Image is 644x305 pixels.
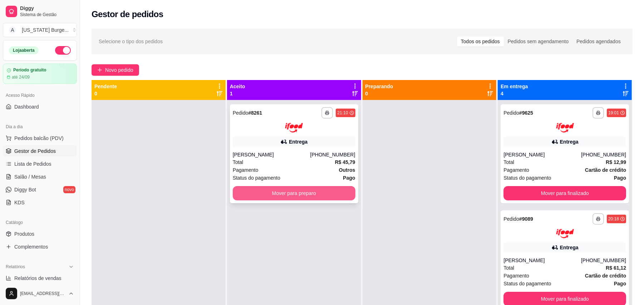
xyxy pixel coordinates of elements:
[3,272,77,284] a: Relatórios de vendas
[99,37,163,45] span: Selecione o tipo dos pedidos
[503,186,626,200] button: Mover para finalizado
[3,101,77,112] a: Dashboard
[556,229,574,239] img: ifood
[3,121,77,132] div: Dia a dia
[503,272,529,280] span: Pagamento
[572,36,625,46] div: Pedidos agendados
[457,36,504,46] div: Todos os pedidos
[230,83,245,90] p: Aceito
[519,110,533,116] strong: # 9625
[519,216,533,222] strong: # 9089
[3,217,77,228] div: Catálogo
[94,83,117,90] p: Pendente
[9,46,39,54] div: Loja aberta
[233,151,310,158] div: [PERSON_NAME]
[20,291,65,296] span: [EMAIL_ADDRESS][DOMAIN_NAME]
[14,160,51,167] span: Lista de Pedidos
[335,159,355,165] strong: R$ 45,79
[233,186,355,200] button: Mover para preparo
[3,90,77,101] div: Acesso Rápido
[365,83,393,90] p: Preparando
[581,151,626,158] div: [PHONE_NUMBER]
[3,23,77,37] button: Select a team
[3,132,77,144] button: Pedidos balcão (PDV)
[94,90,117,97] p: 0
[6,264,25,270] span: Relatórios
[14,135,64,142] span: Pedidos balcão (PDV)
[230,90,245,97] p: 1
[285,123,303,132] img: ifood
[560,138,579,145] div: Entrega
[503,216,519,222] span: Pedido
[55,46,71,55] button: Alterar Status
[3,145,77,157] a: Gestor de Pedidos
[14,147,56,155] span: Gestor de Pedidos
[105,66,133,74] span: Novo pedido
[339,167,355,173] strong: Outros
[14,199,25,206] span: KDS
[9,26,16,34] span: A
[560,244,579,251] div: Entrega
[501,83,528,90] p: Em entrega
[606,159,626,165] strong: R$ 12,99
[20,12,74,17] span: Sistema de Gestão
[233,174,280,182] span: Status do pagamento
[503,110,519,116] span: Pedido
[3,158,77,170] a: Lista de Pedidos
[556,123,574,132] img: ifood
[585,167,626,173] strong: Cartão de crédito
[14,230,34,237] span: Produtos
[233,166,259,174] span: Pagamento
[581,257,626,264] div: [PHONE_NUMBER]
[14,275,62,282] span: Relatórios de vendas
[585,273,626,279] strong: Cartão de crédito
[3,285,77,302] button: [EMAIL_ADDRESS][DOMAIN_NAME]
[337,110,348,116] div: 21:10
[504,36,572,46] div: Pedidos sem agendamento
[3,228,77,240] a: Produtos
[3,197,77,208] a: KDS
[503,257,581,264] div: [PERSON_NAME]
[3,241,77,252] a: Complementos
[365,90,393,97] p: 0
[503,158,514,166] span: Total
[503,280,551,287] span: Status do pagamento
[20,5,74,12] span: Diggy
[503,174,551,182] span: Status do pagamento
[3,171,77,182] a: Salão / Mesas
[501,90,528,97] p: 4
[233,158,244,166] span: Total
[233,110,249,116] span: Pedido
[614,175,626,181] strong: Pago
[22,26,69,34] div: [US_STATE] Burge ...
[3,64,77,84] a: Período gratuitoaté 24/09
[503,166,529,174] span: Pagamento
[97,67,102,72] span: plus
[14,186,36,193] span: Diggy Bot
[608,110,619,116] div: 19:01
[13,67,46,73] article: Período gratuito
[289,138,308,145] div: Entrega
[3,3,77,20] a: DiggySistema de Gestão
[343,175,355,181] strong: Pago
[608,216,619,222] div: 20:18
[14,173,46,180] span: Salão / Mesas
[3,184,77,195] a: Diggy Botnovo
[14,243,48,250] span: Complementos
[310,151,355,158] div: [PHONE_NUMBER]
[248,110,262,116] strong: # 8261
[92,9,163,20] h2: Gestor de pedidos
[92,64,139,76] button: Novo pedido
[12,74,30,80] article: até 24/09
[503,151,581,158] div: [PERSON_NAME]
[14,103,39,110] span: Dashboard
[503,264,514,272] span: Total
